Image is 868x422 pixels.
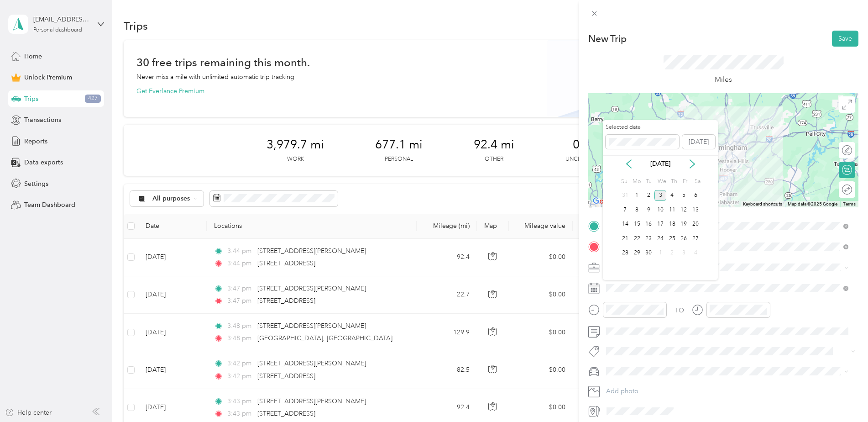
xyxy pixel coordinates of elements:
[678,190,690,201] div: 5
[591,195,621,207] img: Google
[631,248,643,259] div: 29
[678,233,690,244] div: 26
[641,159,680,169] p: [DATE]
[619,204,631,216] div: 7
[690,233,701,244] div: 27
[817,371,868,422] iframe: Everlance-gr Chat Button Frame
[654,204,666,216] div: 10
[619,219,631,230] div: 14
[588,32,627,45] p: New Trip
[682,135,715,149] button: [DATE]
[666,190,678,201] div: 4
[690,219,701,230] div: 20
[631,175,641,188] div: Mo
[654,248,666,259] div: 1
[690,248,701,259] div: 4
[603,385,858,398] button: Add photo
[643,219,654,230] div: 16
[669,175,678,188] div: Th
[666,204,678,216] div: 11
[832,31,858,47] button: Save
[678,248,690,259] div: 3
[715,74,732,85] p: Miles
[631,204,643,216] div: 8
[643,204,654,216] div: 9
[678,219,690,230] div: 19
[690,204,701,216] div: 13
[643,248,654,259] div: 30
[631,233,643,244] div: 22
[619,233,631,244] div: 21
[690,190,701,201] div: 6
[666,248,678,259] div: 2
[675,306,684,315] div: TO
[643,190,654,201] div: 2
[619,248,631,259] div: 28
[681,175,690,188] div: Fr
[788,201,837,206] span: Map data ©2025 Google
[606,123,679,132] label: Selected date
[693,175,701,188] div: Sa
[631,219,643,230] div: 15
[643,233,654,244] div: 23
[743,201,782,207] button: Keyboard shortcuts
[644,175,653,188] div: Tu
[654,233,666,244] div: 24
[654,190,666,201] div: 3
[654,219,666,230] div: 17
[678,204,690,216] div: 12
[619,175,628,188] div: Su
[666,219,678,230] div: 18
[631,190,643,201] div: 1
[591,195,621,207] a: Open this area in Google Maps (opens a new window)
[656,175,666,188] div: We
[619,190,631,201] div: 31
[666,233,678,244] div: 25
